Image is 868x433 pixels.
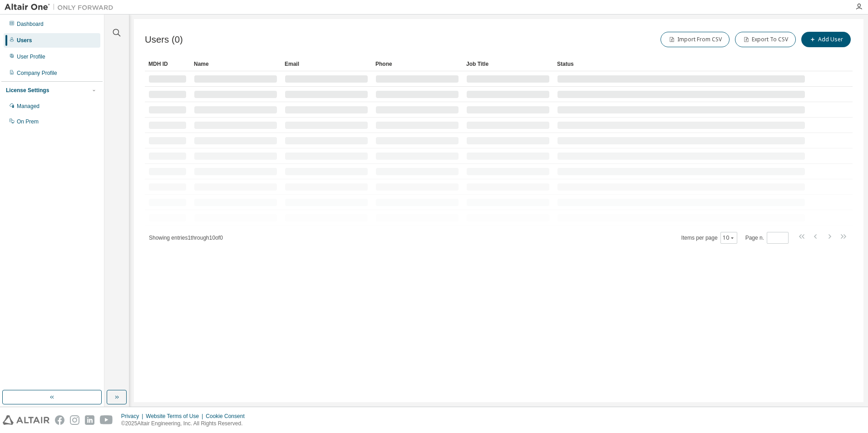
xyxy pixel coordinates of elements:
[3,415,49,425] img: altair_logo.svg
[100,415,113,425] img: youtube.svg
[801,32,851,47] button: Add User
[149,235,223,241] span: Showing entries 1 through 10 of 0
[55,415,64,425] img: facebook.svg
[661,32,730,47] button: Import From CSV
[17,69,57,77] div: Company Profile
[557,57,805,71] div: Status
[723,234,735,241] button: 10
[70,415,79,425] img: instagram.svg
[745,232,789,244] span: Page n.
[375,57,459,71] div: Phone
[285,57,368,71] div: Email
[146,413,206,420] div: Website Terms of Use
[17,37,32,44] div: Users
[148,57,187,71] div: MDH ID
[681,232,737,244] span: Items per page
[17,53,45,60] div: User Profile
[121,420,250,428] p: © 2025 Altair Engineering, Inc. All Rights Reserved.
[206,413,250,420] div: Cookie Consent
[194,57,277,71] div: Name
[85,415,94,425] img: linkedin.svg
[466,57,550,71] div: Job Title
[17,118,39,125] div: On Prem
[17,20,44,28] div: Dashboard
[5,3,118,12] img: Altair One
[145,34,183,45] span: Users (0)
[121,413,146,420] div: Privacy
[6,87,49,94] div: License Settings
[17,103,39,110] div: Managed
[735,32,796,47] button: Export To CSV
